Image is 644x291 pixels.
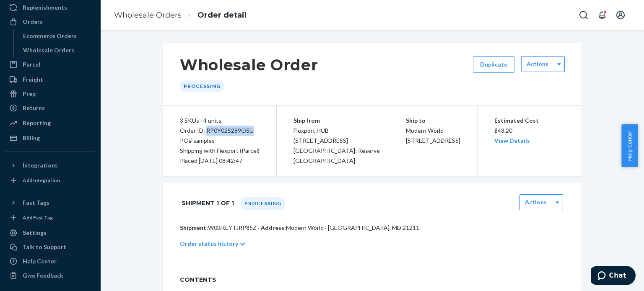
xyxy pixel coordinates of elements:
[5,196,96,209] button: Fast Tags
[525,198,547,206] label: Actions
[180,116,260,126] div: 3 SKUs · 4 units
[180,146,260,156] p: Shipping with Flexport (Parcel)
[180,224,565,232] p: W0BKEYTJRP85Z · Modern World · [GEOGRAPHIC_DATA], MD 21211
[23,214,53,221] div: Add Fast Tag
[473,56,514,73] button: Duplicate
[5,269,96,282] button: Give Feedback
[621,124,638,167] button: Help Center
[494,137,530,144] a: View Details
[107,3,253,28] ol: breadcrumbs
[180,276,565,284] span: CONTENTS
[406,116,460,126] p: Ship to
[23,104,45,112] div: Returns
[5,1,96,14] a: Replenishments
[19,44,96,57] a: Wholesale Orders
[527,60,548,68] label: Actions
[5,101,96,115] a: Returns
[612,7,629,23] button: Open account menu
[23,75,43,84] div: Freight
[23,257,57,265] div: Help Center
[575,7,592,23] button: Open Search Box
[293,116,406,126] p: Ship from
[23,3,67,12] div: Replenishments
[23,60,40,69] div: Parcel
[5,87,96,100] a: Prep
[23,161,58,170] div: Integrations
[5,131,96,145] a: Billing
[182,194,234,212] h1: Shipment 1 of 1
[23,271,63,280] div: Give Feedback
[5,175,96,185] a: Add Integration
[406,127,460,144] span: Modern World [STREET_ADDRESS]
[114,10,182,20] a: Wholesale Orders
[594,7,610,23] button: Open notifications
[241,197,285,210] div: Processing
[293,127,380,164] span: Flexport HUB [STREET_ADDRESS][GEOGRAPHIC_DATA]: Reserve [GEOGRAPHIC_DATA]
[23,32,77,40] div: Ecommerce Orders
[180,56,318,74] h1: Wholesale Order
[23,229,47,237] div: Settings
[23,119,51,127] div: Reporting
[5,213,96,223] a: Add Fast Tag
[180,239,238,248] p: Order status history
[180,136,260,146] div: PO# samples
[23,177,60,184] div: Add Integration
[23,134,40,142] div: Billing
[494,116,565,146] div: $43.20
[19,29,96,43] a: Ecommerce Orders
[197,10,247,20] a: Order detail
[23,198,49,207] div: Fast Tags
[23,18,43,26] div: Orders
[5,159,96,172] button: Integrations
[23,46,74,54] div: Wholesale Orders
[5,58,96,71] a: Parcel
[261,224,286,231] span: Address:
[180,224,208,231] span: Shipment:
[5,240,96,254] button: Talk to Support
[494,116,565,126] p: Estimated Cost
[23,90,36,98] div: Prep
[5,226,96,239] a: Settings
[5,73,96,86] a: Freight
[180,156,260,166] div: Placed [DATE] 08:42:47
[180,80,224,92] div: Processing
[591,266,636,287] iframe: Opens a widget where you can chat to one of our agents
[180,126,260,136] div: Order ID: RP0Y02S289O5U
[23,243,66,251] div: Talk to Support
[5,255,96,268] a: Help Center
[5,15,96,28] a: Orders
[5,116,96,130] a: Reporting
